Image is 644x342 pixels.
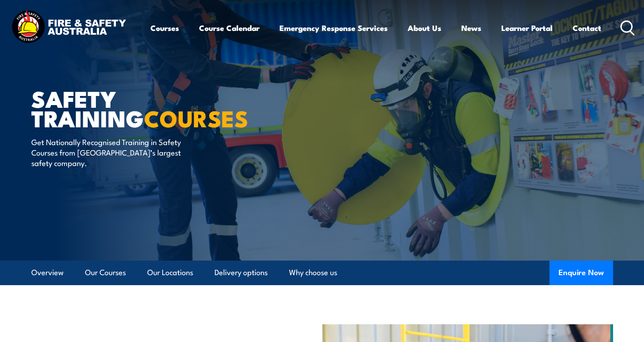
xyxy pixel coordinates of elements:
[289,261,337,285] a: Why choose us
[31,88,256,127] h1: Safety Training
[150,16,179,40] a: Courses
[280,16,388,40] a: Emergency Response Services
[215,261,268,285] a: Delivery options
[144,100,248,135] strong: COURSES
[31,136,197,168] p: Get Nationally Recognised Training in Safety Courses from [GEOGRAPHIC_DATA]’s largest safety comp...
[147,261,193,285] a: Our Locations
[501,16,553,40] a: Learner Portal
[461,16,481,40] a: News
[573,16,601,40] a: Contact
[31,261,64,285] a: Overview
[408,16,441,40] a: About Us
[549,261,613,285] button: Enquire Now
[85,261,126,285] a: Our Courses
[199,16,260,40] a: Course Calendar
